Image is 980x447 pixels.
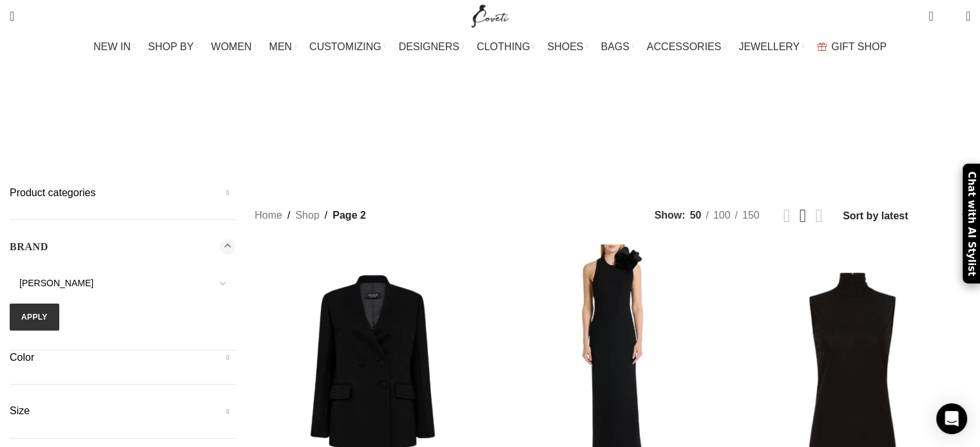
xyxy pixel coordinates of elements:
[600,34,633,60] a: BAGS
[690,210,702,221] span: 50
[269,41,293,53] span: MEN
[332,207,366,224] span: Page 2
[946,13,956,23] span: 0
[738,34,804,60] a: JEWELLERY
[211,34,256,60] a: WOMEN
[211,41,252,53] span: WOMEN
[10,240,48,254] h5: BRAND
[547,34,588,60] a: SHOES
[738,207,764,224] a: 150
[148,41,194,53] span: SHOP BY
[10,239,235,262] div: Toggle filter
[817,34,887,60] a: GIFT SHOP
[922,3,939,29] a: 2
[269,34,296,60] a: MEN
[742,210,760,221] span: 150
[738,41,800,53] span: JEWELLERY
[255,207,282,224] a: Home
[10,186,235,200] h5: Product categories
[547,41,583,53] span: SHOES
[800,206,807,225] a: Grid view 3
[468,10,512,21] a: Site logo
[93,41,131,53] span: NEW IN
[930,6,939,16] span: 2
[655,207,686,224] span: Show
[10,351,235,365] h5: Color
[783,206,791,225] a: Grid view 2
[815,206,822,225] a: Grid view 4
[309,41,381,53] span: CUSTOMIZING
[477,34,535,60] a: CLOTHING
[452,125,472,138] span: Men
[457,75,523,109] h1: Shop
[831,41,887,53] span: GIFT SHOP
[600,41,629,53] span: BAGS
[492,116,527,147] a: Women
[647,41,722,53] span: ACCESSORIES
[399,34,464,60] a: DESIGNERS
[295,207,319,224] a: Shop
[10,304,59,331] button: Apply
[841,206,970,225] select: Shop order
[647,34,726,60] a: ACCESSORIES
[399,41,459,53] span: DESIGNERS
[255,207,366,224] nav: Breadcrumb
[943,3,956,29] div: My Wishlist
[686,207,706,224] a: 50
[10,404,235,418] h5: Size
[309,34,386,60] a: CUSTOMIZING
[492,125,527,138] span: Women
[477,41,530,53] span: CLOTHING
[709,207,735,224] a: 100
[452,116,472,147] a: Men
[817,42,827,51] img: GiftBag
[93,34,135,60] a: NEW IN
[713,210,731,221] span: 100
[3,34,977,60] div: Main navigation
[148,34,198,60] a: SHOP BY
[936,403,967,434] div: Open Intercom Messenger
[3,3,21,29] a: Search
